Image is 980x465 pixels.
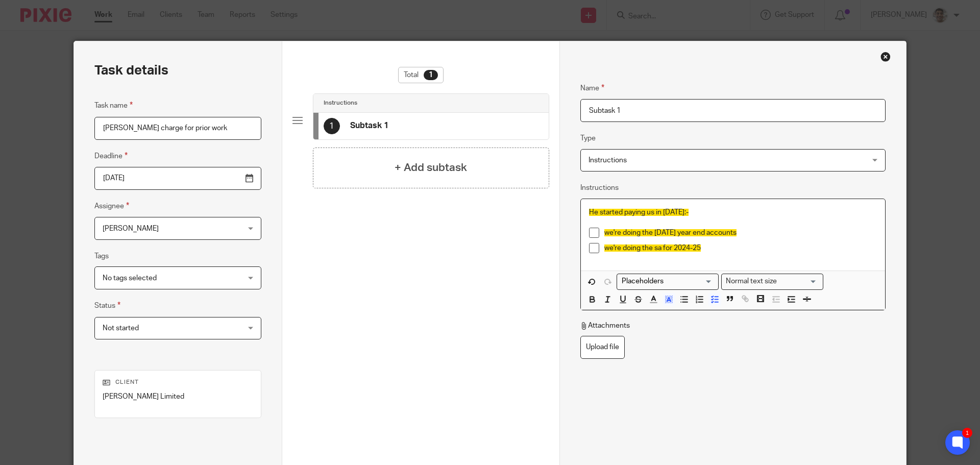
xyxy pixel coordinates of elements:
label: Tags [94,251,109,261]
label: Name [580,82,604,94]
div: 1 [324,118,340,134]
label: Upload file [580,336,625,359]
div: Placeholders [617,274,719,289]
span: [PERSON_NAME] [103,225,159,232]
p: Client [103,378,253,386]
div: Search for option [617,274,719,289]
div: Close this dialog window [880,52,891,62]
div: 1 [962,428,972,438]
p: [PERSON_NAME] Limited [103,391,253,402]
div: Text styles [721,274,823,289]
span: No tags selected [103,275,157,282]
div: 1 [424,70,438,80]
label: Type [580,133,596,143]
span: we're doing the sa for 2024-25 [604,244,701,252]
span: He started paying us in [DATE]:- [589,209,689,216]
input: Pick a date [94,167,261,190]
span: we're doing the [DATE] year end accounts [604,229,737,236]
label: Deadline [94,150,128,162]
input: Search for option [618,276,713,287]
p: Attachments [580,321,630,331]
input: Task name [94,117,261,140]
h2: Task details [94,62,168,79]
span: Instructions [589,157,627,164]
label: Assignee [94,200,129,212]
span: Not started [103,325,139,332]
span: Normal text size [724,276,779,287]
label: Instructions [580,183,619,193]
label: Task name [94,100,133,111]
label: Status [94,300,120,311]
div: Search for option [721,274,823,289]
div: Total [398,67,444,83]
input: Search for option [780,276,817,287]
h4: Subtask 1 [350,120,388,131]
h4: + Add subtask [395,160,467,176]
h4: Instructions [324,99,357,107]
